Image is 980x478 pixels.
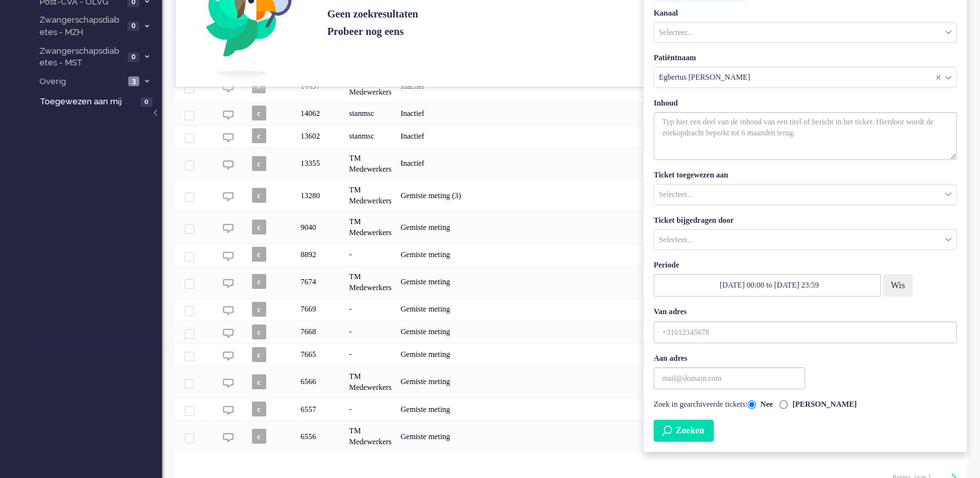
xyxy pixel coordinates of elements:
input: Select date [654,274,881,297]
div: 6557 [296,398,345,420]
img: ic_chat_grey.svg [223,278,234,289]
div: 7665 [296,343,345,366]
div: 7669 [175,298,967,321]
img: ic_chat_grey.svg [223,191,234,202]
span: c [252,374,266,389]
div: 6556 [296,420,345,452]
img: ic_chat_grey.svg [223,378,234,389]
div: 13602 [175,125,967,148]
div: Gemiste meting [396,343,694,366]
div: Customer Name [654,67,957,88]
span: c [252,247,266,262]
div: 9040 [296,211,345,243]
span: c [252,347,266,362]
span: c [252,324,266,339]
div: 6566 [175,366,967,398]
div: TM Medewerkers [345,420,396,452]
label: Kanaal [654,8,678,19]
img: ic_chat_grey.svg [223,82,234,93]
input: Zoek in gearchiveerde tickets No [747,400,756,409]
div: Gemiste meting [396,321,694,343]
div: 7674 [175,266,967,298]
span: 3 [128,76,139,86]
div: 9040 [175,211,967,243]
span: c [252,302,266,317]
div: 7668 [296,321,345,343]
img: ic_chat_grey.svg [223,328,234,339]
div: 8892 [296,244,345,266]
div: 6556 [175,420,967,452]
button: Wis [883,274,913,297]
label: Periode [654,260,679,271]
img: ic_chat_grey.svg [223,159,234,170]
img: ic_chat_grey.svg [223,132,234,143]
span: 0 [141,97,152,107]
div: 7665 [175,343,967,366]
div: Gemiste meting [396,420,694,452]
label: Inhoud [654,98,678,109]
button: Search [654,420,714,442]
div: Gemiste meting (3) [396,179,694,211]
label: Nee [747,399,773,410]
img: ic_chat_grey.svg [223,109,234,120]
div: TM Medewerkers [345,366,396,398]
img: ic_chat_grey.svg [223,432,234,443]
span: Zwangerschapsdiabetes - MST [38,45,124,69]
div: - [345,343,396,366]
div: Inactief [396,102,694,125]
div: Gemiste meting [396,398,694,420]
div: - [345,298,396,321]
span: c [252,274,266,289]
span: c [252,220,266,234]
img: ic_chat_grey.svg [223,350,234,361]
div: 6557 [175,398,967,420]
div: Assigned [654,184,957,205]
label: Van adres [654,306,687,317]
div: stanmsc [345,125,396,148]
div: 8892 [175,244,967,266]
span: 0 [128,21,139,31]
a: Toegewezen aan mij 0 [38,94,162,108]
input: Zoek in gearchiveerde tickets Yes [779,400,788,409]
div: Geen zoekresultaten Probeer nog eens [308,6,418,41]
img: ic_chat_grey.svg [223,405,234,416]
div: TM Medewerkers [345,148,396,179]
span: c [252,106,266,120]
div: 14062 [296,102,345,125]
div: 13355 [175,148,967,179]
span: c [252,156,266,171]
div: Gemiste meting [396,366,694,398]
input: Aan adres [654,367,805,389]
div: Assigned Group [654,229,957,251]
span: c [252,128,266,143]
span: c [252,402,266,416]
span: c [252,429,266,444]
div: Gemiste meting [396,244,694,266]
div: 14062 [175,102,967,125]
label: Ticket bijgedragen door [654,215,734,226]
div: Gemiste meting [396,266,694,298]
img: ic_chat_grey.svg [223,251,234,262]
div: TM Medewerkers [345,179,396,211]
span: Zwangerschapsdiabetes - MZH [38,14,124,38]
textarea: With textarea [654,112,957,160]
img: ic_chat_grey.svg [223,223,234,234]
div: Inactief [396,148,694,179]
div: 13280 [175,179,967,211]
div: Channel [654,22,957,43]
span: Toegewezen aan mij [40,96,137,108]
div: - [345,398,396,420]
span: Overig [38,76,124,88]
div: Gemiste meting [396,298,694,321]
label: Ticket toegewezen aan [654,170,728,181]
div: - [345,321,396,343]
div: stanmsc [345,102,396,125]
div: 13602 [296,125,345,148]
div: - [345,244,396,266]
div: 7668 [175,321,967,343]
div: 13280 [296,179,345,211]
img: ic_chat_grey.svg [223,305,234,316]
div: TM Medewerkers [345,211,396,243]
label: Patiëntnaam [654,52,696,63]
span: 0 [128,52,139,62]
